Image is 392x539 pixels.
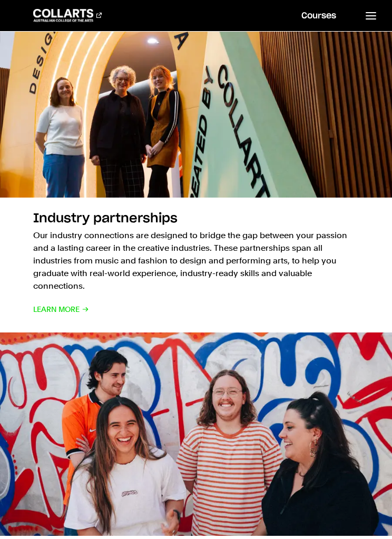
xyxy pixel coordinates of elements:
[33,212,178,225] h2: Industry partnerships
[33,229,359,292] p: Our industry connections are designed to bridge the gap between your passion and a lasting career...
[33,9,102,22] div: Go to homepage
[33,303,89,316] span: Learn More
